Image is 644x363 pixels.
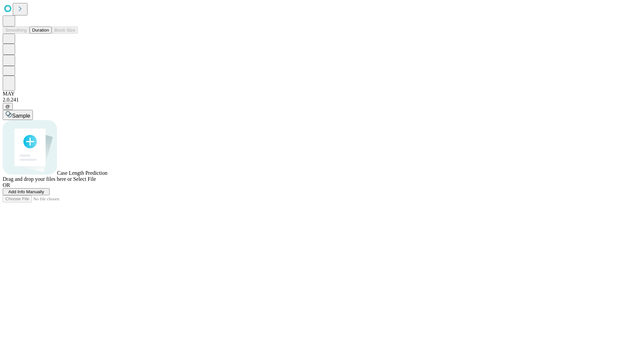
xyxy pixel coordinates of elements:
[3,176,72,182] span: Drag and drop your files here or
[3,110,33,120] button: Sample
[3,188,50,195] button: Add Info Manually
[3,182,10,188] span: OR
[5,104,10,109] span: @
[12,113,30,119] span: Sample
[8,189,44,194] span: Add Info Manually
[3,97,641,103] div: 2.0.241
[73,176,96,182] span: Select File
[57,170,107,176] span: Case Length Prediction
[3,103,13,110] button: @
[3,27,30,34] button: Smoothing
[30,27,52,34] button: Duration
[52,27,78,34] button: Block Size
[3,91,641,97] div: MAY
